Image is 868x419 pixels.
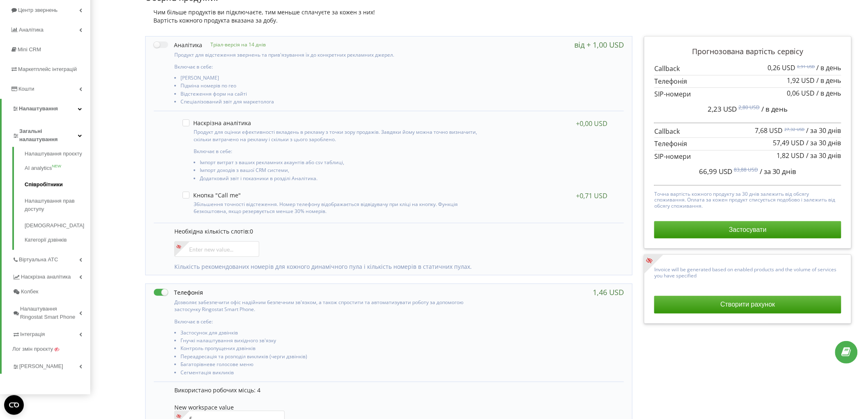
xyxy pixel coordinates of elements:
[576,119,608,128] div: +0,00 USD
[654,152,841,161] p: SIP-номери
[180,91,483,99] li: Відстеження форм на сайті
[180,346,483,353] li: Контроль пропущених дзвінків
[174,318,483,325] p: Включає в себе:
[12,250,90,267] a: Віртуальна АТС
[174,263,616,271] p: Кількість рекомендованих номерів для кожного динамічного пула і кількість номерів в статичних пулах.
[12,325,90,342] a: Інтеграція
[180,75,483,83] li: [PERSON_NAME]
[755,126,783,135] span: 7,68 USD
[654,265,841,279] p: Invoice will be generated based on enabled products and the volume of services you have specified
[154,288,203,297] label: Телефонія
[154,41,202,49] label: Аналітика
[180,370,483,378] li: Сегментація викликів
[200,160,480,167] li: Імпорт витрат з ваших рекламних акаунтів або csv таблиці,
[19,105,58,112] span: Налаштування
[180,354,483,362] li: Переадресація та розподіл викликів (черги дзвінків)
[200,167,480,175] li: Імпорт доходів з вашої CRM системи,
[806,138,841,147] span: / за 30 днів
[654,139,841,149] p: Телефонія
[785,126,805,132] sup: 27,32 USD
[654,221,841,238] button: Застосувати
[734,166,758,173] sup: 83,88 USD
[180,83,483,91] li: Підміна номерів по гео
[25,176,90,193] a: Співробітники
[19,127,78,144] span: Загальні налаштування
[25,193,90,218] a: Налаштування прав доступу
[174,299,483,313] p: Дозволяє забезпечити офіс надійним безпечним зв'язком, а також спростити та автоматизувати роботу...
[180,338,483,346] li: Гнучкі налаштування вихідного зв'язку
[250,227,253,235] span: 0
[654,296,841,313] button: Створити рахунок
[576,192,608,200] div: +0,71 USD
[19,256,58,264] span: Віртуальна АТС
[574,41,624,49] div: від + 1,00 USD
[20,305,79,321] span: Налаштування Ringostat Smart Phone
[194,148,480,155] p: Включає в себе:
[787,89,815,98] span: 0,06 USD
[174,403,234,411] span: New workspace value
[654,64,841,73] p: Callback
[797,64,815,69] sup: 0,91 USD
[773,138,805,147] span: 57,49 USD
[180,362,483,369] li: Багаторівневе голосове меню
[20,330,45,339] span: Інтеграція
[18,86,34,92] span: Кошти
[194,128,480,142] p: Продукт для оцінки ефективності вкладень в рекламу з точки зору продажів. Завдяки йому можна точн...
[174,241,259,257] input: Enter new value...
[19,27,43,33] span: Аналiтика
[787,76,815,85] span: 1,92 USD
[174,51,483,58] p: Продукт для відстеження звернень та прив'язування їх до конкретних рекламних джерел.
[654,89,841,99] p: SIP-номери
[817,89,841,98] span: / в день
[12,357,90,374] a: [PERSON_NAME]
[25,218,90,234] a: [DEMOGRAPHIC_DATA]
[817,76,841,85] span: / в день
[194,201,480,215] p: Збільшення точності відстеження. Номер телефону відображається відвідувачу при кліці на кнопку. Ф...
[12,121,90,147] a: Загальні налаштування
[145,16,633,25] div: Вартість кожного продукта вказана за добу.
[25,160,90,176] a: AI analyticsNEW
[12,284,90,299] a: Колбек
[180,99,483,107] li: Спеціалізований звіт для маркетолога
[806,151,841,160] span: / за 30 днів
[760,167,797,176] span: / за 30 днів
[654,46,841,57] p: Прогнозована вартість сервісу
[699,167,732,176] span: 66,99 USD
[817,63,841,72] span: / в день
[777,151,805,160] span: 1,82 USD
[174,63,483,70] p: Включає в себе:
[183,119,251,126] label: Наскрізна аналітика
[12,267,90,284] a: Наскрізна аналітика
[180,330,483,338] li: Застосунок для дзвінків
[183,192,241,199] label: Кнопка "Call me"
[18,66,77,72] span: Маркетплейс інтеграцій
[2,99,90,119] a: Налаштування
[145,8,633,16] div: Чим більше продуктів ви підключаєте, тим меньше сплачуєте за кожен з них!
[12,345,53,353] span: Лог змін проєкту
[19,362,63,371] span: [PERSON_NAME]
[174,386,260,394] span: Використано робочих місць: 4
[806,126,841,135] span: / за 30 днів
[12,342,90,357] a: Лог змін проєкту
[593,288,624,296] div: 1,46 USD
[4,395,24,415] button: Open CMP widget
[654,77,841,86] p: Телефонія
[21,288,38,296] span: Колбек
[18,7,57,13] span: Центр звернень
[18,46,41,53] span: Mini CRM
[202,41,266,48] p: Тріал-версія на 14 днів
[654,189,841,209] p: Точна вартість кожного продукту за 30 днів залежить від обсягу споживання. Оплата за кожен продук...
[768,63,796,72] span: 0,26 USD
[654,127,841,136] p: Callback
[25,150,90,160] a: Налаштування проєкту
[12,299,90,325] a: Налаштування Ringostat Smart Phone
[708,104,737,114] span: 2,23 USD
[25,234,90,244] a: Категорії дзвінків
[200,176,480,183] li: Додатковий звіт і показники в розділі Аналітика.
[761,104,788,114] span: / в день
[174,227,616,236] p: Необхідна кількість слотів:
[21,273,71,281] span: Наскрізна аналітика
[738,104,760,111] sup: 2,80 USD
